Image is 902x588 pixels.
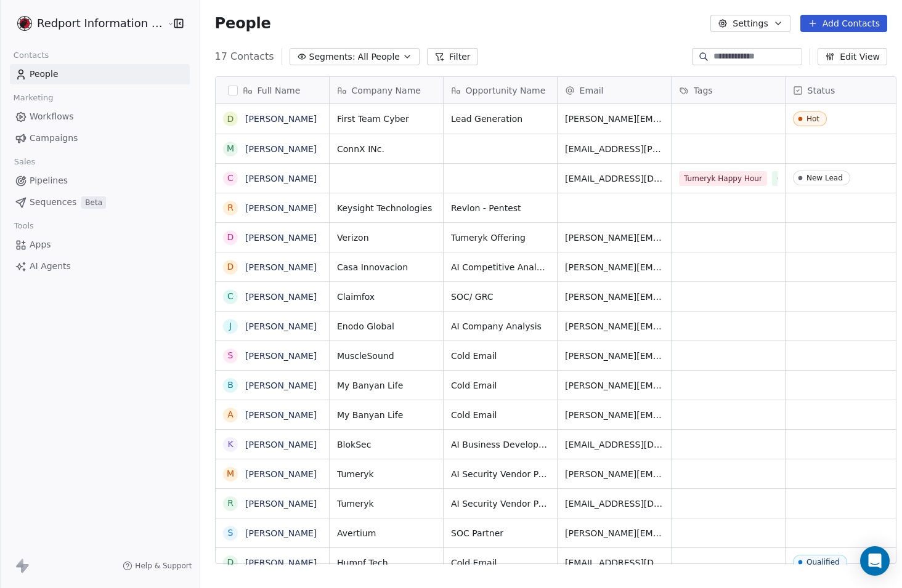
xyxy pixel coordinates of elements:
span: All People [358,50,400,63]
span: My Banyan Life [337,379,436,392]
button: Redport Information Assurance [15,13,158,34]
span: MuscleSound [337,350,436,362]
div: C [227,290,234,303]
a: [PERSON_NAME] [245,262,317,272]
span: AI Company Analysis [451,320,550,332]
span: AI Security Vendor Partner [451,468,550,480]
span: AI Competitive Analysis [451,261,550,273]
a: [PERSON_NAME] [245,144,317,154]
span: Cold Email [451,350,550,362]
div: grid [216,104,330,565]
a: [PERSON_NAME] [245,440,317,449]
div: New Lead [807,174,843,182]
div: B [227,379,234,392]
span: My Banyan Life [337,409,436,421]
span: Tumeryk Offering [451,232,550,244]
span: Keysight Technologies [337,202,436,214]
span: Email [580,84,604,97]
a: [PERSON_NAME] [245,469,317,479]
span: [PERSON_NAME][EMAIL_ADDRESS][DOMAIN_NAME] [565,468,664,480]
span: SOC Partner [451,527,550,539]
span: [PERSON_NAME][EMAIL_ADDRESS][PERSON_NAME][DOMAIN_NAME] [565,350,664,362]
img: Redport_hacker_head.png [17,16,32,31]
div: Tags [672,77,785,103]
a: [PERSON_NAME] [245,203,317,213]
a: Help & Support [123,561,192,571]
a: Pipelines [10,171,190,191]
span: [PERSON_NAME][EMAIL_ADDRESS][DOMAIN_NAME] [565,379,664,392]
span: Opportunity Name [466,84,546,97]
span: [EMAIL_ADDRESS][DOMAIN_NAME] [565,172,664,185]
span: Avertium [337,527,436,539]
a: Apps [10,235,190,255]
span: AI Security Vendor Partner [451,497,550,510]
div: D [227,113,234,126]
span: Help & Support [135,561,192,571]
span: Verizon [337,232,436,244]
a: [PERSON_NAME] [245,499,317,509]
span: ConnX INc. [337,143,436,155]
span: [EMAIL_ADDRESS][DOMAIN_NAME] [565,438,664,451]
span: Sales [9,153,41,171]
a: [PERSON_NAME] [245,233,317,243]
button: Settings [710,15,790,32]
span: People [30,68,59,81]
span: Casa Innovacion [337,261,436,273]
span: AI Business Development [451,438,550,451]
span: [PERSON_NAME][EMAIL_ADDRESS][PERSON_NAME][DOMAIN_NAME] [565,527,664,539]
span: Tumeryk [337,497,436,510]
div: D [227,231,234,244]
span: Tumeryk Happy Hour [679,171,767,186]
a: AI Agents [10,256,190,276]
span: Cold Email [451,409,550,421]
span: Pipelines [30,174,68,187]
div: R [227,497,234,510]
span: Tags [694,84,713,97]
div: C [227,172,234,185]
span: Enodo Global [337,320,436,332]
a: [PERSON_NAME] [245,114,317,124]
span: Cold Email [451,379,550,392]
span: First Team Cyber [337,113,436,125]
div: Company Name [330,77,443,103]
span: AI Agents [30,260,71,273]
button: Edit View [818,48,887,65]
div: J [229,320,231,332]
span: 17 Contacts [215,49,274,64]
span: BlokSec [337,438,436,451]
div: S [227,349,233,362]
a: [PERSON_NAME] [245,292,317,302]
span: SOC/ GRC [451,291,550,303]
span: [PERSON_NAME][EMAIL_ADDRESS][DOMAIN_NAME] [565,409,664,421]
button: Add Contacts [800,15,887,32]
div: Qualified [807,558,840,566]
a: [PERSON_NAME] [245,174,317,183]
span: Lead Generation [451,113,550,125]
div: M [227,467,234,480]
span: Humpf Tech [337,557,436,569]
div: Email [558,77,671,103]
div: Hot [807,115,819,123]
span: Status [808,84,835,97]
a: [PERSON_NAME] [245,381,317,390]
span: Campaigns [30,132,78,145]
span: Revlon - Pentest [451,202,550,214]
a: Campaigns [10,128,190,148]
a: People [10,64,190,84]
span: Sequences [30,196,76,209]
a: [PERSON_NAME] [245,351,317,361]
span: [PERSON_NAME][EMAIL_ADDRESS][DOMAIN_NAME] [565,113,664,125]
a: [PERSON_NAME] [245,558,317,568]
span: Apps [30,238,51,251]
div: R [227,201,234,214]
a: SequencesBeta [10,192,190,212]
span: Marketing [8,89,59,107]
span: Workflows [30,110,74,123]
div: D [227,260,234,273]
span: Cold Email [772,171,821,186]
span: [PERSON_NAME][EMAIL_ADDRESS][PERSON_NAME][DOMAIN_NAME] [565,232,664,244]
span: Cold Email [451,557,550,569]
span: Tools [9,217,39,235]
span: [PERSON_NAME][EMAIL_ADDRESS][DOMAIN_NAME] [565,261,664,273]
a: [PERSON_NAME] [245,321,317,331]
